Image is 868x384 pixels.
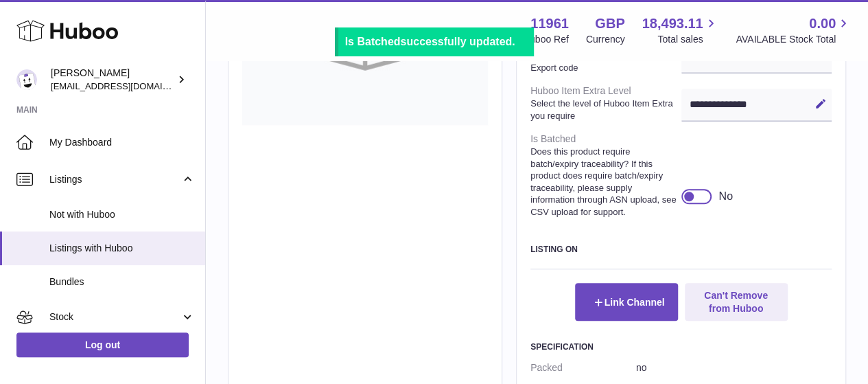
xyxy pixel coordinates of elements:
[530,356,636,380] dt: Packed
[575,283,678,320] button: Link Channel
[523,33,569,46] div: Huboo Ref
[530,341,832,352] h3: Specification
[49,310,180,324] span: Stock
[530,14,569,33] strong: 11961
[530,146,678,218] strong: Does this product require batch/expiry traceability? If this product does require batch/expiry tr...
[51,80,202,91] span: [EMAIL_ADDRESS][DOMAIN_NAME]
[49,136,195,149] span: My Dashboard
[530,62,678,74] strong: Export code
[595,14,624,33] strong: GBP
[586,33,625,46] div: Currency
[636,356,832,380] dd: no
[530,98,678,122] strong: Select the level of Huboo Item Extra you require
[718,189,732,204] div: No
[49,242,195,255] span: Listings with Huboo
[530,79,681,127] dt: Huboo Item Extra Level
[530,244,832,255] h3: Listing On
[345,36,401,47] b: Is Batched
[809,14,836,33] span: 0.00
[736,33,852,46] span: AVAILABLE Stock Total
[49,208,195,221] span: Not with Huboo
[657,33,718,46] span: Total sales
[685,283,788,320] button: Can't Remove from Huboo
[345,34,527,49] div: successfully updated.
[16,69,37,90] img: internalAdmin-11961@internal.huboo.com
[51,67,174,93] div: [PERSON_NAME]
[736,14,852,46] a: 0.00 AVAILABLE Stock Total
[642,14,718,46] a: 18,493.11 Total sales
[49,173,180,186] span: Listings
[530,127,681,223] dt: Is Batched
[16,332,189,357] a: Log out
[49,275,195,289] span: Bundles
[642,14,703,33] span: 18,493.11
